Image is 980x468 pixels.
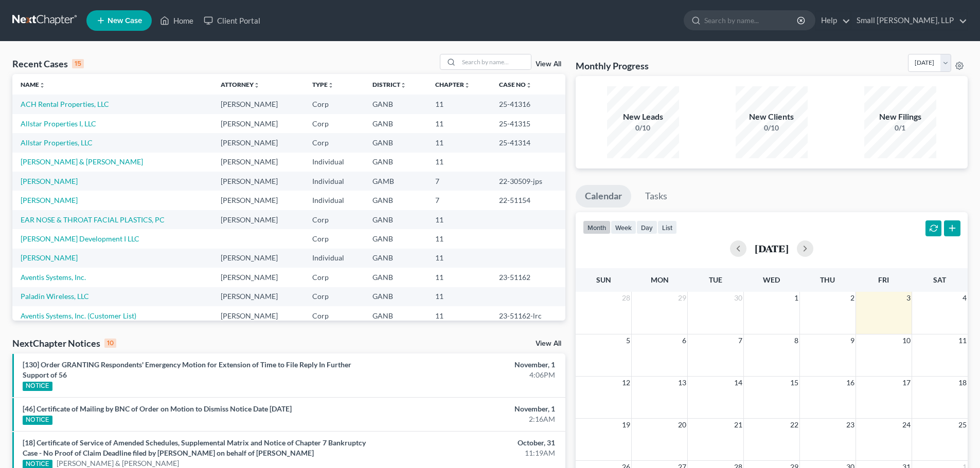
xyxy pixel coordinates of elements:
[657,220,677,234] button: list
[427,172,491,191] td: 7
[957,419,968,431] span: 25
[905,292,912,304] span: 3
[364,191,427,210] td: GANB
[957,377,968,389] span: 18
[499,81,532,88] a: Case Nounfold_more
[733,292,743,304] span: 30
[21,273,86,282] a: Aventis Systems, Inc.
[793,334,799,347] span: 8
[704,11,798,30] input: Search by name...
[677,419,687,431] span: 20
[427,287,491,306] td: 11
[845,377,856,389] span: 16
[384,370,555,380] div: 4:06PM
[763,275,780,284] span: Wed
[304,153,364,172] td: Individual
[536,340,561,347] a: View All
[576,185,631,208] a: Calendar
[384,448,555,458] div: 11:19AM
[12,337,116,349] div: NextChapter Notices
[491,172,565,191] td: 22-30509-jps
[651,275,669,284] span: Mon
[212,114,304,133] td: [PERSON_NAME]
[304,172,364,191] td: Individual
[21,311,136,320] a: Aventis Systems, Inc. (Customer List)
[212,306,304,325] td: [PERSON_NAME]
[709,275,722,284] span: Tue
[491,268,565,287] td: 23-51162
[212,133,304,152] td: [PERSON_NAME]
[576,60,649,72] h3: Monthly Progress
[491,133,565,152] td: 25-41314
[536,61,561,68] a: View All
[681,334,687,347] span: 6
[304,268,364,287] td: Corp
[491,306,565,325] td: 23-51162-lrc
[364,306,427,325] td: GANB
[364,95,427,114] td: GANB
[304,287,364,306] td: Corp
[596,275,611,284] span: Sun
[901,419,912,431] span: 24
[364,287,427,306] td: GANB
[199,11,265,30] a: Client Portal
[304,249,364,268] td: Individual
[789,419,799,431] span: 22
[427,114,491,133] td: 11
[304,95,364,114] td: Corp
[364,133,427,152] td: GANB
[212,268,304,287] td: [PERSON_NAME]
[304,133,364,152] td: Corp
[607,111,679,123] div: New Leads
[736,123,808,133] div: 0/10
[427,268,491,287] td: 11
[304,229,364,248] td: Corp
[491,95,565,114] td: 25-41316
[621,419,631,431] span: 19
[789,377,799,389] span: 15
[755,243,789,254] h2: [DATE]
[427,191,491,210] td: 7
[212,191,304,210] td: [PERSON_NAME]
[364,268,427,287] td: GANB
[254,82,260,88] i: unfold_more
[23,404,292,413] a: [46] Certificate of Mailing by BNC of Order on Motion to Dismiss Notice Date [DATE]
[384,414,555,424] div: 2:16AM
[304,114,364,133] td: Corp
[636,220,657,234] button: day
[212,249,304,268] td: [PERSON_NAME]
[12,58,84,70] div: Recent Cases
[427,210,491,229] td: 11
[364,172,427,191] td: GAMB
[427,229,491,248] td: 11
[845,419,856,431] span: 23
[221,81,260,88] a: Attorneyunfold_more
[72,59,84,68] div: 15
[364,210,427,229] td: GANB
[851,11,967,30] a: Small [PERSON_NAME], LLP
[427,306,491,325] td: 11
[621,292,631,304] span: 28
[21,196,78,204] a: [PERSON_NAME]
[957,334,968,347] span: 11
[961,292,968,304] span: 4
[304,191,364,210] td: Individual
[108,17,142,25] span: New Case
[427,95,491,114] td: 11
[212,287,304,306] td: [PERSON_NAME]
[304,210,364,229] td: Corp
[23,360,351,379] a: [130] Order GRANTING Respondents' Emergency Motion for Extension of Time to File Reply In Further...
[364,249,427,268] td: GANB
[583,220,611,234] button: month
[364,114,427,133] td: GANB
[793,292,799,304] span: 1
[212,95,304,114] td: [PERSON_NAME]
[435,81,470,88] a: Chapterunfold_more
[23,416,52,425] div: NOTICE
[212,210,304,229] td: [PERSON_NAME]
[427,249,491,268] td: 11
[384,438,555,448] div: October, 31
[21,292,89,301] a: Paladin Wireless, LLC
[864,111,936,123] div: New Filings
[526,82,532,88] i: unfold_more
